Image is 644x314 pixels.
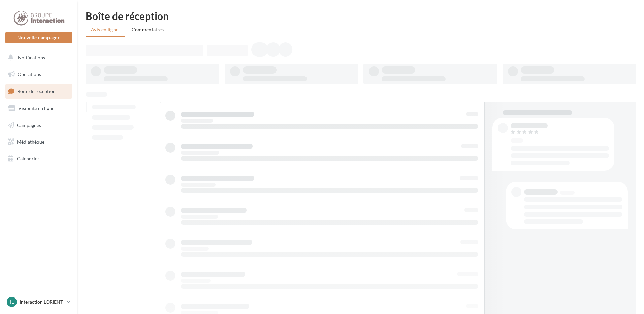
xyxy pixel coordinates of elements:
span: Boîte de réception [17,88,56,94]
span: IL [10,299,14,305]
span: Campagnes [17,122,41,128]
a: Calendrier [4,152,73,166]
span: Commentaires [132,27,164,32]
span: Notifications [18,55,45,60]
div: Boîte de réception [86,11,636,21]
a: Médiathèque [4,135,73,149]
button: Nouvelle campagne [5,32,72,43]
a: Opérations [4,67,73,82]
span: Visibilité en ligne [18,105,54,111]
span: Opérations [18,71,41,77]
span: Médiathèque [17,139,44,145]
p: Interaction LORIENT [20,299,64,305]
a: Campagnes [4,118,73,132]
a: Boîte de réception [4,84,73,98]
a: Visibilité en ligne [4,101,73,116]
span: Calendrier [17,156,39,161]
button: Notifications [4,51,71,65]
a: IL Interaction LORIENT [5,295,72,308]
